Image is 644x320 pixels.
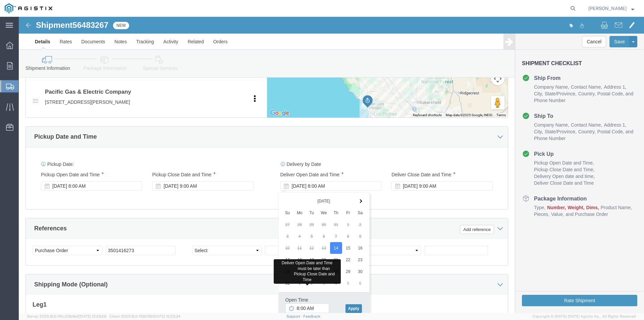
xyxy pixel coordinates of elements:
[588,5,627,12] span: Greg Gonzales
[109,314,180,318] span: Client: 2025.16.0-1592391
[5,3,52,13] img: logo
[153,314,180,318] span: [DATE] 12:25:34
[19,17,644,313] iframe: FS Legacy Container
[27,314,106,318] span: Server: 2025.16.0-1ffcc23b9e2
[303,314,320,318] a: Feedback
[79,314,106,318] span: [DATE] 12:29:29
[533,314,636,319] span: Copyright © [DATE]-[DATE] Agistix Inc., All Rights Reserved
[588,4,635,12] button: [PERSON_NAME]
[286,314,303,318] a: Support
